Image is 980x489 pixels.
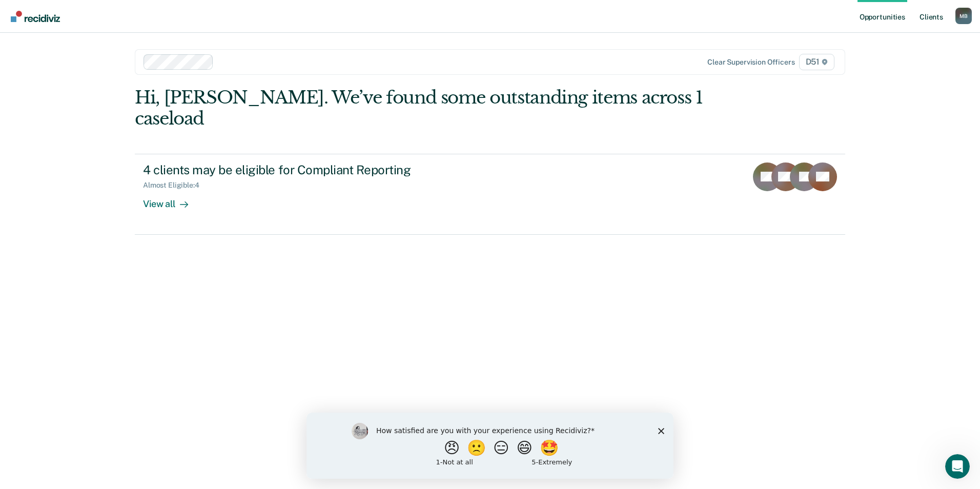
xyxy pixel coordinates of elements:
[135,154,845,235] a: 4 clients may be eligible for Compliant ReportingAlmost Eligible:4View all
[799,54,834,70] span: D51
[945,454,970,479] iframe: Intercom live chat
[11,11,60,22] img: Recidiviz
[143,162,503,177] div: 4 clients may be eligible for Compliant Reporting
[143,190,200,210] div: View all
[143,181,208,190] div: Almost Eligible : 4
[955,8,972,24] div: M B
[955,8,972,24] button: Profile dropdown button
[307,413,673,479] iframe: Survey by Kim from Recidiviz
[707,58,794,67] div: Clear supervision officers
[135,87,703,129] div: Hi, [PERSON_NAME]. We’ve found some outstanding items across 1 caseload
